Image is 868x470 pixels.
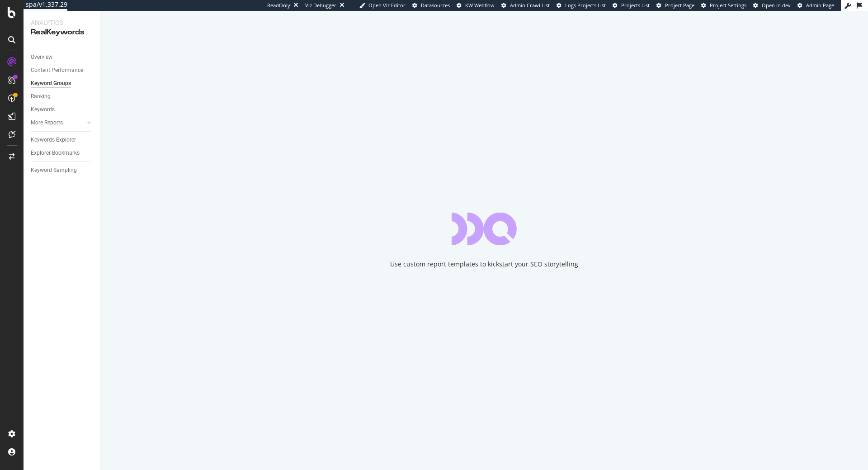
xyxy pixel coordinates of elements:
span: Admin Crawl List [510,2,550,9]
a: Keyword Sampling [31,166,94,175]
div: Keyword Groups [31,79,71,88]
span: Project Page [665,2,694,9]
div: Overview [31,52,52,62]
a: Projects List [613,2,650,9]
span: Datasources [421,2,450,9]
a: KW Webflow [457,2,495,9]
div: Keyword Sampling [31,166,77,175]
a: Keywords Explorer [31,135,94,145]
span: Project Settings [710,2,746,9]
div: Use custom report templates to kickstart your SEO storytelling [390,260,578,269]
span: Open Viz Editor [368,2,406,9]
div: Ranking [31,92,51,101]
div: Keywords Explorer [31,135,76,145]
div: RealKeywords [31,27,93,38]
a: Logs Projects List [557,2,606,9]
a: Datasources [412,2,450,9]
a: Admin Crawl List [501,2,550,9]
a: More Reports [31,118,85,128]
span: Admin Page [806,2,834,9]
div: Keywords [31,105,55,114]
span: Logs Projects List [565,2,606,9]
span: Projects List [621,2,650,9]
div: animation [452,213,517,245]
a: Ranking [31,92,94,101]
div: Viz Debugger: [305,2,338,9]
a: Open Viz Editor [359,2,406,9]
span: KW Webflow [465,2,495,9]
a: Content Performance [31,66,94,75]
a: Keywords [31,105,94,114]
a: Project Page [656,2,694,9]
a: Overview [31,52,94,62]
div: More Reports [31,118,63,128]
div: ReadOnly: [267,2,292,9]
div: Content Performance [31,66,83,75]
a: Explorer Bookmarks [31,148,94,158]
a: Admin Page [797,2,834,9]
span: Open in dev [762,2,791,9]
div: Explorer Bookmarks [31,148,80,158]
a: Keyword Groups [31,79,94,88]
div: Analytics [31,18,93,27]
a: Open in dev [753,2,791,9]
a: Project Settings [701,2,746,9]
